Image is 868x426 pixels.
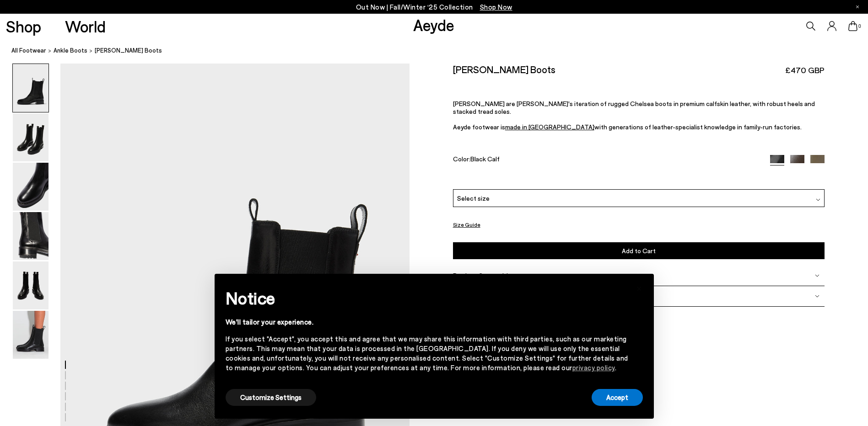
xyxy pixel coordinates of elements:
span: Select size [457,193,490,203]
button: Size Guide [453,219,480,230]
div: We'll tailor your experience. [226,317,628,327]
span: Aeyde footwear is with generations of leather-specialist knowledge in family-run factories. [453,100,815,131]
img: Jack Chelsea Boots - Image 1 [13,64,49,112]
button: Accept [592,389,643,406]
img: svg%3E [816,197,820,202]
h2: Notice [226,286,628,310]
div: If you select "Accept", you accept this and agree that we may share this information with third p... [226,334,628,373]
a: 0 [848,21,857,31]
span: 0 [857,24,862,29]
a: made in [GEOGRAPHIC_DATA] [505,123,594,131]
button: Customize Settings [226,389,316,406]
button: Add to Cart [453,242,825,259]
img: Jack Chelsea Boots - Image 4 [13,212,49,260]
p: Out Now | Fall/Winter ‘25 Collection [356,1,512,13]
h2: [PERSON_NAME] Boots [453,64,555,75]
span: ankle boots [54,47,87,54]
div: Color: [453,155,758,165]
span: [PERSON_NAME] Boots [95,46,162,55]
button: Close this notice [628,277,650,298]
img: svg%3E [815,273,819,278]
img: Jack Chelsea Boots - Image 3 [13,163,49,211]
a: World [65,18,106,34]
img: Jack Chelsea Boots - Image 6 [13,311,49,359]
span: Navigate to /collections/new-in [480,3,512,11]
img: svg%3E [815,294,819,298]
span: [PERSON_NAME] are [PERSON_NAME]'s iteration of rugged Chelsea boots in premium calfskin leather, ... [453,100,815,115]
img: Jack Chelsea Boots - Image 5 [13,261,49,309]
span: £470 GBP [785,64,825,76]
span: × [636,281,642,294]
nav: breadcrumb [11,38,868,64]
a: privacy policy [572,363,615,372]
img: Jack Chelsea Boots - Image 2 [13,113,49,161]
span: Add to Cart [622,247,656,255]
a: All Footwear [11,46,46,55]
a: Aeyde [413,15,454,34]
a: Shop [6,18,41,34]
a: ankle boots [54,46,87,55]
span: Black Calf [470,155,500,163]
